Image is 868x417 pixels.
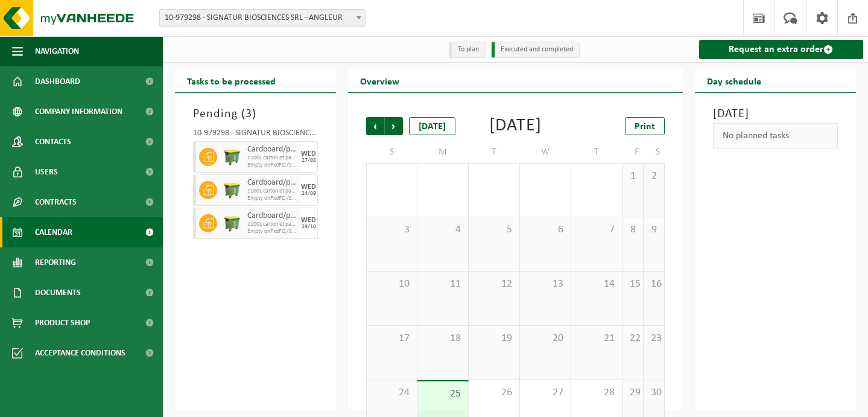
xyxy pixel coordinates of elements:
[246,108,252,120] span: 3
[699,40,863,59] a: Request an extra order
[193,105,318,123] h3: Pending ( )
[629,170,637,183] span: 1
[423,387,462,401] span: 25
[159,9,366,27] span: 10-979298 - SIGNATUR BIOSCIENCES SRL - ANGLEUR
[571,141,622,163] td: T
[526,278,565,291] span: 13
[650,223,658,237] span: 9
[366,117,384,135] span: Previous
[650,332,658,345] span: 23
[223,214,241,232] img: WB-1100-HPE-GN-50
[423,278,462,291] span: 11
[247,154,297,162] span: 1100L carton et papier, non-conditionné (industriel)
[635,122,655,132] span: Print
[373,278,411,291] span: 10
[35,308,90,338] span: Product Shop
[247,221,297,228] span: 1100L carton et papier, non-conditionné (industriel)
[247,162,297,169] span: Empty onFxdFQ/SCOT (incl Tpt, Trtmt) - COMP
[302,224,316,230] div: 29/10
[650,278,658,291] span: 16
[301,183,316,191] div: WED
[302,191,316,197] div: 24/09
[492,42,580,58] li: Executed and completed
[577,386,616,399] span: 28
[366,141,417,163] td: S
[247,228,297,235] span: Empty onFxdFQ/SCOT (incl Tpt, Trtmt) - COMP
[577,278,616,291] span: 14
[713,105,838,123] h3: [DATE]
[475,278,513,291] span: 12
[247,211,297,221] span: Cardboard/paper, loose (companies)
[35,66,80,97] span: Dashboard
[475,386,513,399] span: 26
[35,278,81,308] span: Documents
[223,181,241,199] img: WB-1100-HPE-GN-50
[35,36,79,66] span: Navigation
[35,127,71,157] span: Contacts
[629,278,637,291] span: 15
[622,141,644,163] td: F
[644,141,665,163] td: S
[625,117,665,135] a: Print
[526,332,565,345] span: 20
[247,188,297,195] span: 1100L carton et papier, non-conditionné (industriel)
[475,332,513,345] span: 19
[629,386,637,399] span: 29
[469,141,520,163] td: T
[373,223,411,237] span: 3
[526,223,565,237] span: 6
[302,158,316,164] div: 27/08
[35,157,58,187] span: Users
[629,223,637,237] span: 8
[160,10,365,27] span: 10-979298 - SIGNATUR BIOSCIENCES SRL - ANGLEUR
[629,332,637,345] span: 22
[301,150,316,158] div: WED
[475,223,513,237] span: 5
[247,145,297,154] span: Cardboard/paper, loose (companies)
[35,187,77,217] span: Contracts
[713,123,838,148] div: No planned tasks
[409,117,455,135] div: [DATE]
[695,69,773,92] h2: Day schedule
[489,117,542,135] div: [DATE]
[577,223,616,237] span: 7
[223,148,241,166] img: WB-1100-HPE-GN-50
[385,117,403,135] span: Next
[193,129,318,141] div: 10-979298 - SIGNATUR BIOSCIENCES SRL - ANGLEUR
[526,386,565,399] span: 27
[35,97,122,127] span: Company information
[348,69,411,92] h2: Overview
[175,69,288,92] h2: Tasks to be processed
[247,195,297,202] span: Empty onFxdFQ/SCOT (incl Tpt, Trtmt) - COMP
[35,338,125,368] span: Acceptance conditions
[577,332,616,345] span: 21
[373,332,411,345] span: 17
[417,141,469,163] td: M
[35,217,72,247] span: Calendar
[650,386,658,399] span: 30
[423,332,462,345] span: 18
[247,178,297,188] span: Cardboard/paper, loose (companies)
[520,141,571,163] td: W
[423,223,462,237] span: 4
[449,42,486,58] li: To plan
[650,170,658,183] span: 2
[373,386,411,399] span: 24
[35,247,76,278] span: Reporting
[301,217,316,224] div: WED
